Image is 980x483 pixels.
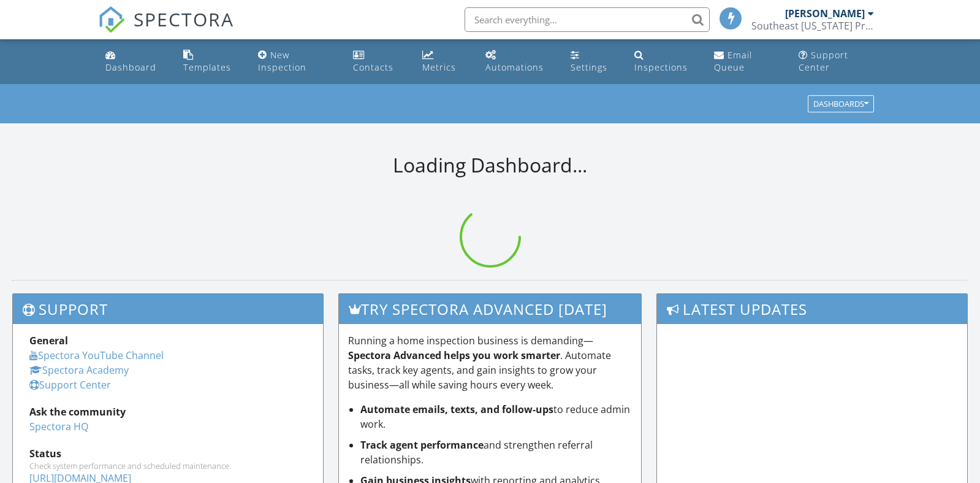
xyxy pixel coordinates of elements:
a: Email Queue [709,44,784,79]
h3: Latest Updates [657,294,967,324]
div: Email Queue [714,49,752,73]
a: Support Center [794,44,879,79]
div: Southeast Ohio Property Inspection [751,20,874,32]
span: SPECTORA [134,6,234,32]
h3: Try spectora advanced [DATE] [339,294,642,324]
a: Templates [178,44,243,79]
strong: General [29,334,68,347]
div: [PERSON_NAME] [785,7,865,20]
p: Running a home inspection business is demanding— . Automate tasks, track key agents, and gain ins... [348,333,632,392]
div: Support Center [799,49,848,73]
a: Support Center [29,378,111,392]
a: SPECTORA [98,17,234,42]
a: Automations (Basic) [481,44,556,79]
a: Spectora Academy [29,363,129,377]
a: Spectora YouTube Channel [29,349,164,362]
img: The Best Home Inspection Software - Spectora [98,6,125,33]
div: Contacts [353,61,393,73]
div: Inspections [634,61,688,73]
input: Search everything... [465,7,710,32]
div: Settings [571,61,607,73]
div: Metrics [422,61,456,73]
h3: Support [13,294,323,324]
div: Check system performance and scheduled maintenance. [29,461,306,471]
a: Spectora HQ [29,420,88,433]
li: to reduce admin work. [360,402,632,431]
div: New Inspection [258,49,306,73]
a: Contacts [348,44,408,79]
div: Templates [183,61,231,73]
div: Status [29,446,306,461]
div: Dashboard [105,61,156,73]
a: Metrics [417,44,471,79]
a: New Inspection [253,44,338,79]
div: Ask the community [29,404,306,419]
strong: Automate emails, texts, and follow-ups [360,403,553,416]
button: Dashboards [808,96,874,113]
strong: Track agent performance [360,438,484,452]
a: Settings [566,44,620,79]
li: and strengthen referral relationships. [360,438,632,467]
a: Inspections [629,44,699,79]
div: Dashboards [813,100,868,109]
a: Dashboard [101,44,169,79]
div: Automations [485,61,544,73]
strong: Spectora Advanced helps you work smarter [348,349,560,362]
